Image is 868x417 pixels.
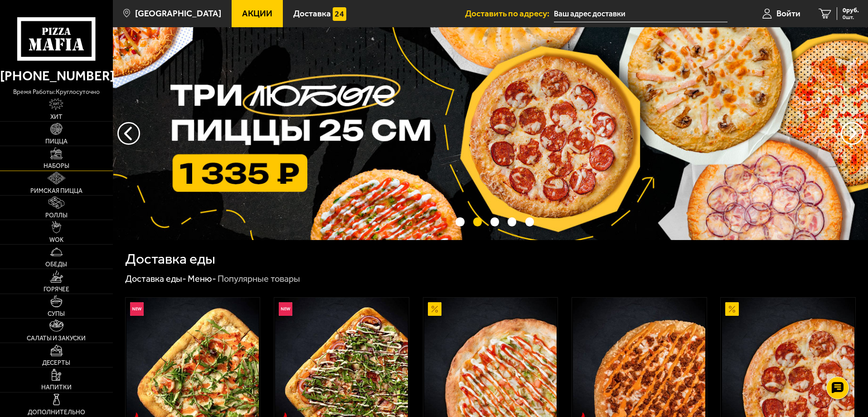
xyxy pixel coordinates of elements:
[554,5,727,22] input: Ваш адрес доставки
[456,217,464,226] button: точки переключения
[525,217,534,226] button: точки переключения
[508,217,516,226] button: точки переключения
[333,7,346,21] img: 15daf4d41897b9f0e9f617042186c801.svg
[279,302,292,316] img: Новинка
[41,384,72,391] span: Напитки
[44,163,69,169] span: Наборы
[44,286,69,293] span: Горячее
[45,138,68,145] span: Пицца
[45,212,68,219] span: Роллы
[130,302,144,316] img: Новинка
[30,188,82,194] span: Римская пицца
[48,311,65,317] span: Супы
[218,273,300,285] div: Популярные товары
[428,302,441,316] img: Акционный
[490,217,499,226] button: точки переключения
[465,9,554,18] span: Доставить по адресу:
[843,15,859,20] span: 0 шт.
[125,273,186,284] a: Доставка еды-
[293,9,331,18] span: Доставка
[42,360,70,366] span: Десерты
[135,9,221,18] span: [GEOGRAPHIC_DATA]
[188,273,216,284] a: Меню-
[50,114,63,120] span: Хит
[242,9,272,18] span: Акции
[49,237,63,243] span: WOK
[125,252,215,266] h1: Доставка еды
[45,261,67,268] span: Обеды
[473,217,482,226] button: точки переключения
[843,7,859,14] span: 0 руб.
[117,122,140,145] button: следующий
[27,335,86,342] span: Салаты и закуски
[725,302,739,316] img: Акционный
[841,122,863,145] button: предыдущий
[28,409,85,416] span: Дополнительно
[776,9,800,18] span: Войти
